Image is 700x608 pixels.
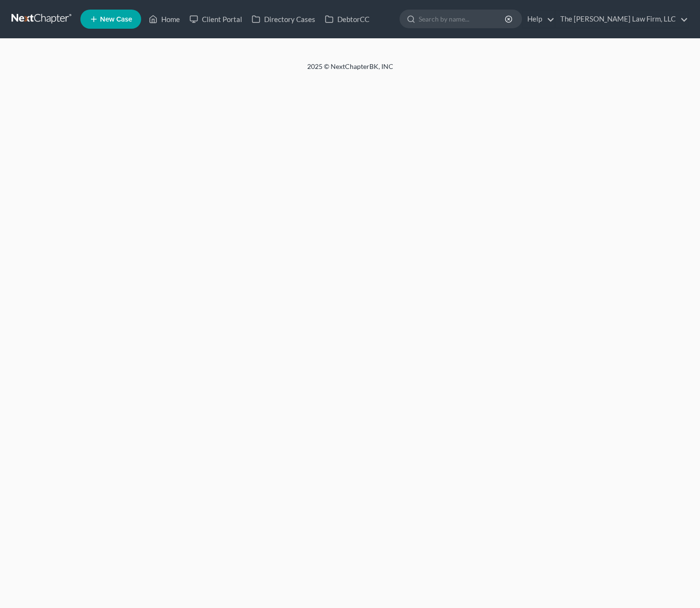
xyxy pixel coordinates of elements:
[144,11,185,28] a: Home
[320,11,374,28] a: DebtorCC
[247,11,320,28] a: Directory Cases
[185,11,247,28] a: Client Portal
[522,11,555,28] a: Help
[419,10,506,28] input: Search by name...
[100,16,132,23] span: New Case
[556,11,688,28] a: The [PERSON_NAME] Law Firm, LLC
[78,62,623,79] div: 2025 © NextChapterBK, INC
